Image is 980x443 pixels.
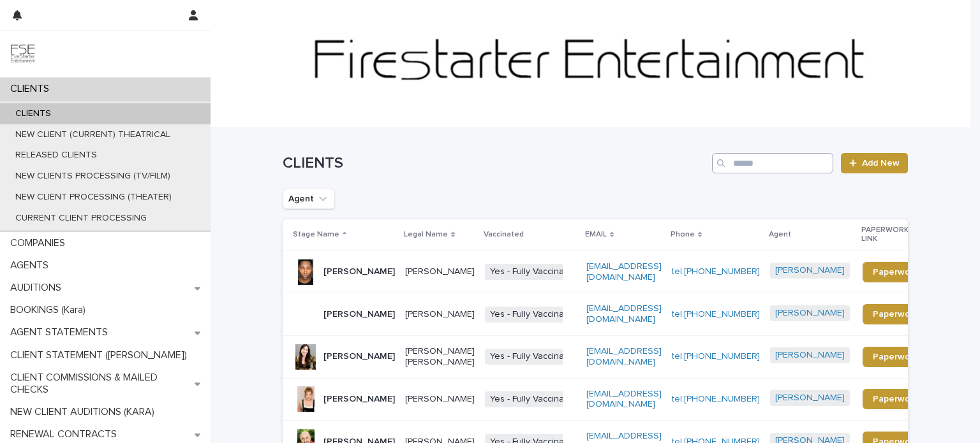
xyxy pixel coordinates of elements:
[862,159,900,168] span: Add New
[5,406,165,418] p: NEW CLIENT AUDITIONS (KARA)
[863,262,928,282] a: Paperwork
[861,223,921,247] p: PAPERWORK LINK
[5,304,96,316] p: BOOKINGS (Kara)
[323,266,395,277] p: [PERSON_NAME]
[5,129,181,140] p: NEW CLIENT (CURRENT) THEATRICAL
[5,150,107,161] p: RELEASED CLIENTS
[586,347,662,367] a: [EMAIL_ADDRESS][DOMAIN_NAME]
[5,83,59,95] p: CLIENTS
[405,266,475,277] p: [PERSON_NAME]
[672,352,760,361] a: tel:[PHONE_NUMBER]
[485,391,583,407] span: Yes - Fully Vaccinated
[672,267,760,276] a: tel:[PHONE_NUMBER]
[323,351,395,362] p: [PERSON_NAME]
[485,349,583,365] span: Yes - Fully Vaccinated
[405,309,475,320] p: [PERSON_NAME]
[671,228,695,242] p: Phone
[283,293,949,336] tr: [PERSON_NAME][PERSON_NAME]Yes - Fully Vaccinated[EMAIL_ADDRESS][DOMAIN_NAME]tel:[PHONE_NUMBER][PE...
[5,108,61,119] p: CLIENTS
[672,395,760,403] a: tel:[PHONE_NUMBER]
[5,192,182,203] p: NEW CLIENT PROCESSING (THEATER)
[873,268,918,277] span: Paperwork
[485,307,583,323] span: Yes - Fully Vaccinated
[5,282,71,294] p: AUDITIONS
[283,189,335,209] button: Agent
[586,389,662,409] a: [EMAIL_ADDRESS][DOMAIN_NAME]
[405,394,475,405] p: [PERSON_NAME]
[283,335,949,378] tr: [PERSON_NAME][PERSON_NAME] [PERSON_NAME]Yes - Fully Vaccinated[EMAIL_ADDRESS][DOMAIN_NAME]tel:[PH...
[863,304,928,324] a: Paperwork
[672,310,760,319] a: tel:[PHONE_NUMBER]
[873,310,918,319] span: Paperwork
[586,262,662,282] a: [EMAIL_ADDRESS][DOMAIN_NAME]
[5,428,127,440] p: RENEWAL CONTRACTS
[712,153,833,173] input: Search
[484,228,524,242] p: Vaccinated
[5,213,157,224] p: CURRENT CLIENT PROCESSING
[873,395,918,403] span: Paperwork
[283,154,707,173] h1: CLIENTS
[873,352,918,361] span: Paperwork
[5,326,118,338] p: AGENT STATEMENTS
[769,228,791,242] p: Agent
[841,153,908,173] a: Add New
[5,259,59,272] p: AGENTS
[283,251,949,293] tr: [PERSON_NAME][PERSON_NAME]Yes - Fully Vaccinated[EMAIL_ADDRESS][DOMAIN_NAME]tel:[PHONE_NUMBER][PE...
[585,228,607,242] p: EMAIL
[775,393,845,403] a: [PERSON_NAME]
[405,346,475,368] p: [PERSON_NAME] [PERSON_NAME]
[293,228,339,242] p: Stage Name
[404,228,448,242] p: Legal Name
[323,394,395,405] p: [PERSON_NAME]
[323,309,395,320] p: [PERSON_NAME]
[10,41,36,67] img: 9JgRvJ3ETPGCJDhvPVA5
[5,171,181,182] p: NEW CLIENTS PROCESSING (TV/FILM)
[283,378,949,421] tr: [PERSON_NAME][PERSON_NAME]Yes - Fully Vaccinated[EMAIL_ADDRESS][DOMAIN_NAME]tel:[PHONE_NUMBER][PE...
[5,349,197,361] p: CLIENT STATEMENT ([PERSON_NAME])
[863,389,928,409] a: Paperwork
[863,347,928,367] a: Paperwork
[5,237,75,249] p: COMPANIES
[485,264,583,280] span: Yes - Fully Vaccinated
[775,265,845,276] a: [PERSON_NAME]
[775,308,845,319] a: [PERSON_NAME]
[775,350,845,361] a: [PERSON_NAME]
[586,304,662,324] a: [EMAIL_ADDRESS][DOMAIN_NAME]
[5,372,195,396] p: CLIENT COMMISSIONS & MAILED CHECKS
